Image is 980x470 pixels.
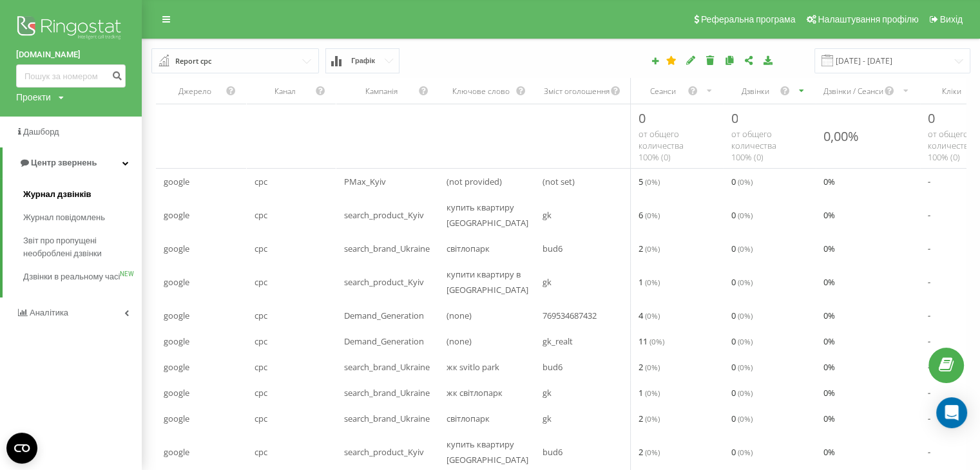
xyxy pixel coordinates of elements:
a: Журнал дзвінків [23,183,142,206]
span: купити квартиру в [GEOGRAPHIC_DATA] [447,267,528,297]
span: Журнал повідомлень [23,211,105,224]
span: 0 % [823,334,835,349]
span: 0 % [823,385,835,400]
span: - [928,308,930,323]
span: Звіт про пропущені необроблені дзвінки [23,234,135,260]
span: gk [543,385,552,400]
span: 0 % [823,241,835,256]
span: Журнал дзвінків [23,188,91,201]
span: ( 0 %) [737,243,752,254]
span: 2 [639,444,660,460]
span: - [928,444,930,460]
span: cpc [255,274,267,290]
span: Реферальна програма [701,14,796,24]
span: google [164,308,189,323]
a: Центр звернень [3,147,142,178]
span: (not provided) [447,174,502,189]
div: Кліки [928,86,975,97]
div: Open Intercom Messenger [936,397,967,428]
button: Open CMP widget [6,433,37,464]
span: ( 0 %) [737,388,752,398]
span: Demand_Generation [344,334,424,349]
span: search_brand_Ukraine [344,411,430,426]
span: gk [543,274,552,290]
span: (none) [447,308,472,323]
span: 0 [731,385,752,400]
span: ( 0 %) [645,176,660,187]
span: 6 [639,207,660,223]
span: google [164,334,189,349]
span: 0 % [823,444,835,460]
span: (none) [447,334,472,349]
span: 1 [639,385,660,400]
span: cpc [255,359,267,375]
span: gk [543,411,552,426]
span: світлопарк [447,241,490,256]
span: от общего количества 100% ( 0 ) [731,128,776,163]
span: - [928,274,930,290]
span: google [164,241,189,256]
span: 0 [731,274,752,290]
span: (not set) [543,174,575,189]
div: Дзвінки / Сеанси [823,86,884,97]
span: gk_realt [543,334,573,349]
div: Report cpc [175,54,211,68]
div: Сеанси [639,86,687,97]
span: Вихід [940,14,963,24]
span: google [164,359,189,375]
span: Аналiтика [30,308,68,317]
div: Проекти [16,91,51,104]
span: жк svitlo park [447,359,499,375]
span: bud6 [543,241,562,256]
img: Ringostat logo [16,13,126,45]
span: ( 0 %) [737,447,752,457]
span: google [164,444,189,460]
a: Звіт про пропущені необроблені дзвінки [23,229,142,265]
span: 0 % [823,274,835,290]
span: ( 0 %) [737,176,752,187]
span: 0 % [823,359,835,375]
a: Журнал повідомлень [23,206,142,229]
span: 0 [731,334,752,349]
span: 1 [639,274,660,290]
span: ( 0 %) [737,336,752,346]
span: - [928,334,930,349]
span: жк світлопарк [447,385,503,400]
span: ( 0 %) [737,362,752,372]
span: ( 0 %) [645,277,660,287]
i: Завантажити звіт [763,55,774,64]
span: от общего количества 100% ( 0 ) [928,128,973,163]
span: 0 [639,109,646,127]
span: cpc [255,207,267,223]
span: 0 [731,411,752,426]
span: ( 0 %) [645,310,660,321]
span: 0 [731,241,752,256]
i: Видалити звіт [705,55,716,64]
span: 0 [731,308,752,323]
span: - [928,359,930,375]
span: 0 % [823,308,835,323]
span: ( 0 %) [649,336,664,346]
div: 0,00% [823,127,859,145]
span: 4 [639,308,660,323]
span: cpc [255,241,267,256]
span: Налаштування профілю [818,14,918,24]
div: Зміст оголошення [543,86,610,97]
span: search_brand_Ukraine [344,359,430,375]
span: ( 0 %) [645,447,660,457]
span: 0 [928,109,935,127]
span: ( 0 %) [645,362,660,372]
span: google [164,174,189,189]
a: [DOMAIN_NAME] [16,48,126,61]
span: 2 [639,359,660,375]
span: ( 0 %) [645,243,660,254]
div: Дзвінки [731,86,779,97]
span: bud6 [543,359,562,375]
span: cpc [255,385,267,400]
span: search_product_Kyiv [344,274,424,290]
span: 0 % [823,174,835,189]
span: 0 % [823,207,835,223]
span: 0 [731,359,752,375]
span: - [928,207,930,223]
span: от общего количества 100% ( 0 ) [639,128,684,163]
